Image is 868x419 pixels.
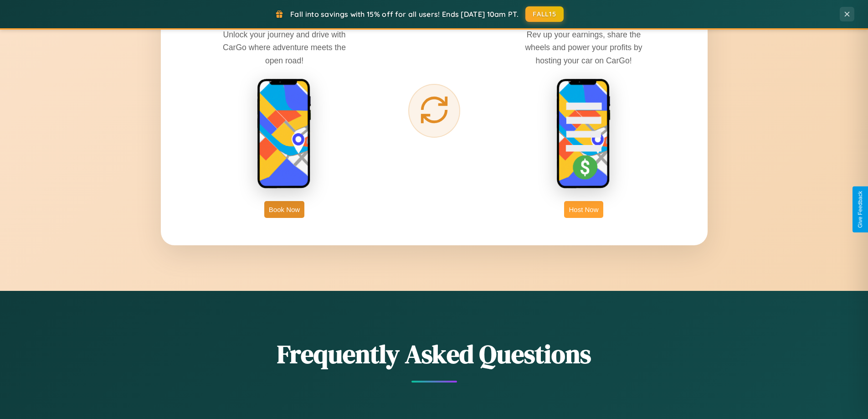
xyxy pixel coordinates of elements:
div: Give Feedback [857,191,863,228]
img: host phone [556,78,611,190]
span: Fall into savings with 15% off for all users! Ends [DATE] 10am PT. [290,10,519,19]
button: Host Now [564,201,603,218]
p: Unlock your journey and drive with CarGo where adventure meets the open road! [216,28,353,67]
img: rent phone [257,78,312,190]
p: Rev up your earnings, share the wheels and power your profits by hosting your car on CarGo! [515,28,652,67]
h2: Frequently Asked Questions [161,336,708,372]
button: FALL15 [525,6,564,22]
button: Book Now [264,201,304,218]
